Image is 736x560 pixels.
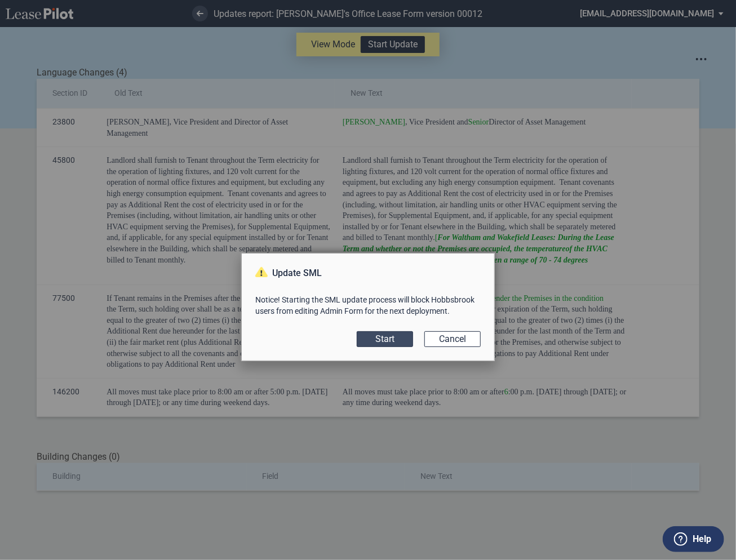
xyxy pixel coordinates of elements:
[424,331,481,347] button: Cancel
[255,267,481,279] p: Update SML
[357,331,413,347] button: Start
[241,253,495,361] md-dialog: Update SMLNotice! Starting ...
[255,294,481,317] p: Notice! Starting the SML update process will block Hobbsbrook users from editing Admin Form for t...
[693,532,711,546] label: Help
